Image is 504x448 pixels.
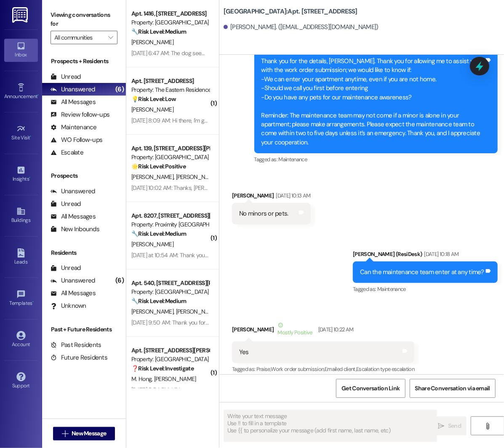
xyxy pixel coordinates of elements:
div: Property: The Eastern Residences at [GEOGRAPHIC_DATA] [131,85,209,94]
div: No minors or pets. [239,209,288,218]
span: • [37,92,39,98]
div: [DATE] 5:54 PM: Hi! I was wondering if you have any guidance on how to connect our TV to Spectrum... [131,386,395,394]
div: Prospects [42,171,126,180]
div: Property: [GEOGRAPHIC_DATA] [131,288,209,296]
i:  [62,430,68,437]
div: Property: Proximity [GEOGRAPHIC_DATA] [131,220,209,229]
span: Maintenance [377,285,406,293]
div: [DATE] 10:18 AM [422,250,459,259]
span: • [32,299,34,305]
input: All communities [54,31,104,44]
div: (6) [113,274,126,287]
a: Site Visit • [4,122,38,144]
div: All Messages [51,289,96,298]
div: Apt. 8207, [STREET_ADDRESS][PERSON_NAME] [131,211,209,220]
div: [PERSON_NAME] [232,321,414,341]
div: Tagged as: [232,363,414,375]
div: Tagged as: [254,153,498,165]
div: [DATE] 10:13 AM [274,191,311,200]
span: Maintenance [278,156,307,163]
a: Buildings [4,204,38,227]
div: Past Residents [51,341,101,349]
span: Work order submission , [271,365,325,373]
span: New Message [72,429,106,438]
div: Apt. 139, [STREET_ADDRESS][PERSON_NAME] [131,144,209,153]
div: Unread [51,200,81,208]
div: Apt. [STREET_ADDRESS][PERSON_NAME] [131,346,209,355]
span: Get Conversation Link [341,384,400,393]
div: Property: [GEOGRAPHIC_DATA] [131,153,209,162]
span: [PERSON_NAME] [131,240,173,248]
span: [PERSON_NAME] [131,38,173,46]
img: ResiDesk Logo [12,7,29,23]
span: [PERSON_NAME] [131,106,173,113]
strong: 🔧 Risk Level: Medium [131,230,186,237]
label: Viewing conversations for [51,8,117,31]
div: [PERSON_NAME] [232,191,311,203]
strong: 🌟 Risk Level: Positive [131,163,186,170]
span: [PERSON_NAME] [131,173,176,181]
i:  [438,423,445,429]
div: Unanswered [51,276,95,285]
div: All Messages [51,212,96,221]
a: Insights • [4,163,38,186]
strong: 🔧 Risk Level: Medium [131,28,186,35]
span: Praise , [256,365,271,373]
div: Prospects + Residents [42,57,126,66]
div: Apt. 540, [STREET_ADDRESS][PERSON_NAME] [131,279,209,288]
span: Send [448,421,461,430]
span: • [29,175,30,181]
div: New Inbounds [51,225,99,234]
div: Property: [GEOGRAPHIC_DATA] [131,355,209,364]
div: WO Follow-ups [51,136,102,144]
button: New Message [53,427,115,440]
span: M. Hong [131,375,154,383]
div: (6) [113,83,126,96]
a: Leads [4,246,38,269]
a: Support [4,370,38,392]
div: Yes [239,348,249,357]
div: Unread [51,264,81,272]
div: All Messages [51,98,96,107]
div: Apt. [STREET_ADDRESS] [131,77,209,85]
span: [PERSON_NAME] [154,375,196,383]
i:  [108,34,113,41]
span: [PERSON_NAME] [131,308,176,315]
div: Property: [GEOGRAPHIC_DATA] [131,18,209,27]
div: Can the maintenance team enter at any time? [360,268,484,277]
div: Past + Future Residents [42,325,126,334]
div: Unknown [51,301,86,310]
div: Thank you for the details, [PERSON_NAME]. Thank you for allowing me to assist you with the work o... [261,57,484,147]
button: Get Conversation Link [336,379,405,398]
div: Future Residents [51,353,107,362]
a: Inbox [4,39,38,61]
div: Mostly Positive [276,321,314,339]
button: Share Conversation via email [410,379,496,398]
span: • [30,133,32,139]
div: Unread [51,72,81,81]
span: Share Conversation via email [415,384,490,393]
div: [DATE] 6:47 AM: The dog seems to be barking and yelping right now. [131,49,297,57]
a: Account [4,328,38,351]
div: [PERSON_NAME] (ResiDesk) [353,250,498,261]
span: [PERSON_NAME] [176,173,218,181]
div: Unanswered [51,187,95,196]
div: [DATE] 10:22 AM [316,325,354,334]
div: Escalate [51,148,83,157]
span: Escalation type escalation [356,365,414,373]
strong: ❓ Risk Level: Investigate [131,365,194,372]
button: Send [433,416,467,435]
i:  [484,423,491,429]
div: [DATE] 10:02 AM: Thanks, [PERSON_NAME] is still in [US_STATE] and I will be back [DATE]. Just too... [131,184,420,192]
div: Tagged as: [353,283,498,295]
span: Emailed client , [325,365,356,373]
strong: 🔧 Risk Level: Medium [131,297,186,305]
div: Maintenance [51,123,97,132]
a: Templates • [4,287,38,310]
strong: 💡 Risk Level: Low [131,95,176,103]
div: Review follow-ups [51,110,109,119]
div: Residents [42,248,126,257]
b: [GEOGRAPHIC_DATA]: Apt. [STREET_ADDRESS] [224,7,357,16]
span: [PERSON_NAME] [176,308,218,315]
div: Unanswered [51,85,95,94]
